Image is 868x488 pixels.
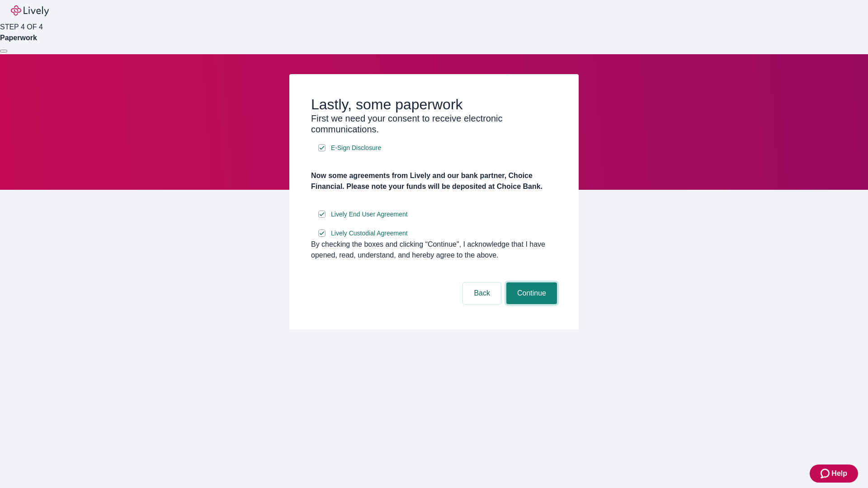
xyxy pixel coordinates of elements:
h3: First we need your consent to receive electronic communications. [311,113,557,135]
a: e-sign disclosure document [329,142,383,154]
img: Lively [11,5,49,16]
a: e-sign disclosure document [329,209,410,220]
button: Zendesk support iconHelp [810,465,858,483]
h2: Lastly, some paperwork [311,96,557,113]
span: Lively End User Agreement [331,210,408,219]
div: By checking the boxes and clicking “Continue", I acknowledge that I have opened, read, understand... [311,239,557,261]
button: Back [463,282,501,304]
span: E-Sign Disclosure [331,143,381,153]
span: Lively Custodial Agreement [331,229,408,238]
h4: Now some agreements from Lively and our bank partner, Choice Financial. Please note your funds wi... [311,170,557,192]
span: Help [831,468,847,479]
svg: Zendesk support icon [821,468,831,479]
button: Continue [506,282,557,304]
a: e-sign disclosure document [329,228,410,239]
